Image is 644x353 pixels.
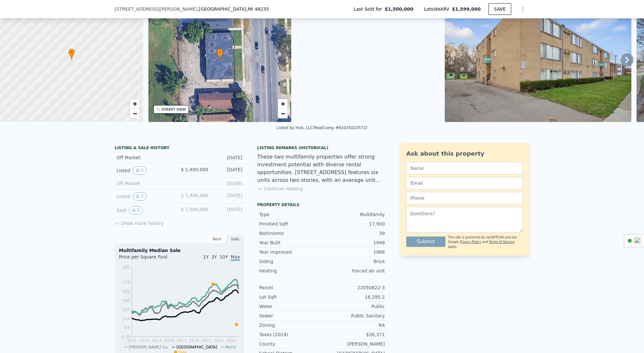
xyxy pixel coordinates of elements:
tspan: $95 [123,265,130,270]
div: Parcel [259,284,322,291]
div: Listed [117,166,174,175]
div: Siding [259,258,322,265]
button: Continue reading [257,185,303,192]
span: 10Y [220,254,228,259]
div: [DATE] [213,180,242,187]
tspan: 2024 [226,338,236,343]
a: Terms of Service [489,240,514,244]
button: SAVE [489,3,511,15]
span: Metro [225,345,236,349]
div: Sale [226,235,244,243]
span: $ 1,400,000 [181,193,208,198]
button: Submit [406,237,445,247]
div: Property details [257,202,387,207]
div: Ask about this property [406,149,523,158]
a: Zoom in [130,99,140,109]
a: Zoom out [130,109,140,118]
div: Multifamily [322,211,385,218]
div: Brick [322,258,385,265]
div: Sold [117,206,174,215]
div: Off Market [117,180,174,187]
div: Price per Square Foot [119,254,179,264]
div: 17,900 [322,221,385,227]
div: Zoning [259,322,322,328]
tspan: 2011 [127,338,137,343]
input: Email [406,177,523,189]
div: R4 [322,322,385,328]
button: Show Options [516,3,529,16]
span: $ 1,400,000 [181,167,208,172]
span: [PERSON_NAME] Co. [129,345,169,349]
div: Year Built [259,239,322,246]
span: • [68,50,75,55]
tspan: $70 [123,280,130,285]
div: 18,295.2 [322,294,385,300]
tspan: 2012 [139,338,149,343]
span: $1,599,000 [452,6,481,12]
span: − [281,109,285,117]
tspan: $-20 [121,335,130,339]
div: Year Improved [259,249,322,255]
input: Phone [406,192,523,204]
a: Zoom in [278,99,288,109]
div: LISTING & SALE HISTORY [115,145,244,152]
tspan: $40 [123,298,130,303]
div: [DATE] [213,166,242,175]
div: Public Sanitary [322,313,385,319]
input: Name [406,162,523,174]
tspan: $25 [123,307,130,312]
span: Max [231,254,240,261]
div: Water [259,303,322,310]
div: Forced air unit [322,268,385,274]
div: [DATE] [213,192,242,201]
tspan: $10 [123,316,130,321]
span: + [281,100,285,108]
button: Show more history [115,217,164,226]
span: − [132,109,137,117]
div: STREET VIEW [162,107,186,112]
div: Taxes (2024) [259,331,322,338]
tspan: 2017 [177,338,187,343]
div: Bathrooms [259,230,322,237]
div: Listed [117,192,174,201]
tspan: 2021 [201,338,211,343]
div: [DATE] [213,206,242,215]
button: View historical data [129,206,143,215]
div: Multifamily Median Sale [119,247,240,254]
div: Finished Sqft [259,221,322,227]
div: Lot Sqft [259,294,322,300]
span: Lotside ARV [424,6,452,12]
div: These two multifamily properties offer strong investment potential with diverse rental opportunit... [257,153,387,184]
div: [DATE] [213,154,242,161]
tspan: $55 [123,289,130,294]
div: 22050822-3 [322,284,385,291]
div: 39 [322,230,385,237]
span: 1Y [203,254,209,259]
div: • [217,49,223,60]
span: [GEOGRAPHIC_DATA] [177,345,217,349]
div: Type [259,211,322,218]
div: Listing Remarks (Historical) [257,145,387,150]
div: Public [322,303,385,310]
span: $1,500,000 [385,6,413,12]
tspan: 2014 [152,338,162,343]
a: Zoom out [278,109,288,118]
span: $ 1,500,000 [181,207,208,212]
span: + [132,100,137,108]
div: [PERSON_NAME] [322,341,385,347]
tspan: 2022 [214,338,224,343]
div: Rent [208,235,226,243]
div: Off Market [117,154,174,161]
span: [STREET_ADDRESS][PERSON_NAME] [115,6,197,12]
div: This site is protected by reCAPTCHA and the Google and apply. [448,235,523,249]
div: Heating [259,268,322,274]
span: 3Y [211,254,217,259]
div: Sewer [259,313,322,319]
span: Last Sold for [354,6,385,12]
div: County [259,341,322,347]
span: , MI 48235 [247,6,269,12]
tspan: 2019 [189,338,199,343]
tspan: 2016 [164,338,174,343]
div: Listed by Hub, LLC (RealComp #81025023572) [277,126,367,130]
button: View historical data [133,166,146,175]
